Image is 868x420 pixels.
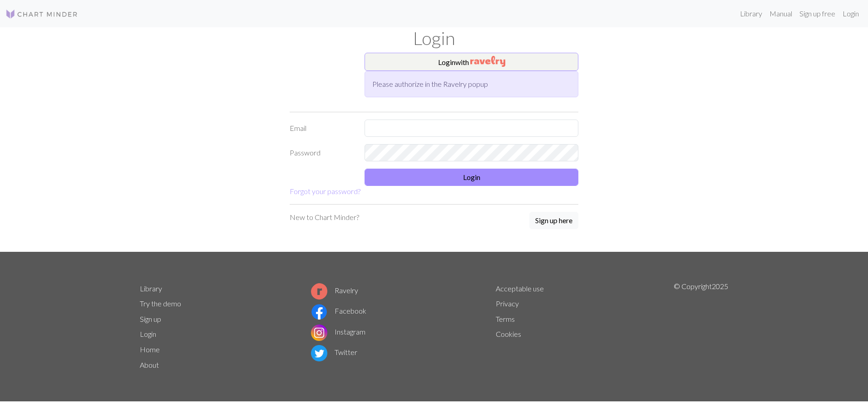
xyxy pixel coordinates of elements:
a: Ravelry [311,286,358,295]
img: Ravelry [470,56,505,67]
img: Facebook logo [311,304,327,320]
button: Loginwith [365,53,578,71]
a: Library [140,284,162,293]
a: Sign up here [529,212,578,230]
label: Password [284,144,359,161]
a: Instagram [311,327,365,336]
button: Login [365,169,578,186]
a: Facebook [311,306,366,315]
a: Library [736,5,766,23]
a: Twitter [311,348,357,356]
a: Manual [766,5,796,23]
img: Logo [5,9,78,20]
img: Twitter logo [311,345,327,361]
a: Home [140,345,160,354]
a: Login [839,5,863,23]
h1: Login [134,27,734,49]
a: Forgot your password? [290,187,360,195]
a: Try the demo [140,299,181,308]
img: Instagram logo [311,325,327,341]
a: Login [140,330,156,338]
label: Email [284,120,359,137]
a: Sign up [140,315,161,323]
img: Ravelry logo [311,283,327,300]
a: Sign up free [796,5,839,23]
a: Privacy [496,299,519,308]
p: New to Chart Minder? [290,212,359,223]
p: © Copyright 2025 [674,281,728,373]
a: Cookies [496,330,521,338]
a: Acceptable use [496,284,544,293]
button: Sign up here [529,212,578,229]
div: Please authorize in the Ravelry popup [365,71,578,97]
a: About [140,360,159,369]
a: Terms [496,315,515,323]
